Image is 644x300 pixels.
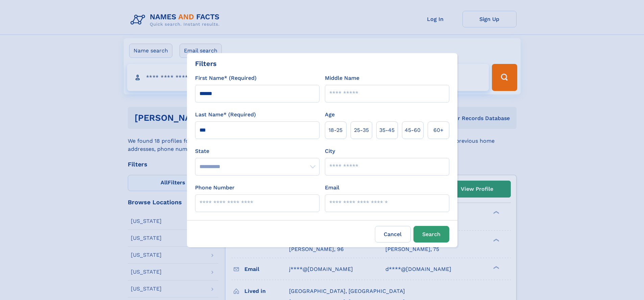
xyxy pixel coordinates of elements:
span: 45‑60 [405,126,421,134]
div: Filters [195,59,217,69]
span: 25‑35 [354,126,369,134]
label: Age [325,111,335,119]
button: Search [413,226,449,243]
span: 60+ [433,126,444,134]
span: 18‑25 [329,126,342,134]
span: 35‑45 [379,126,395,134]
label: State [195,147,319,155]
label: Last Name* (Required) [195,111,256,119]
label: Cancel [375,226,411,243]
label: Phone Number [195,184,235,192]
label: Middle Name [325,74,359,82]
label: First Name* (Required) [195,74,257,82]
label: City [325,147,335,155]
label: Email [325,184,339,192]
